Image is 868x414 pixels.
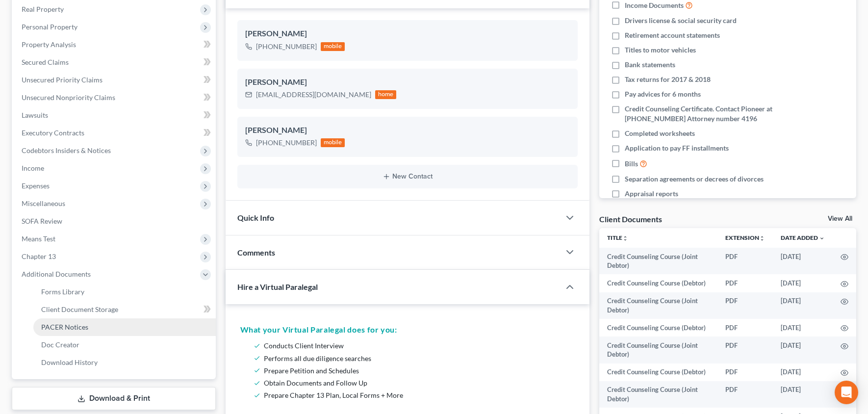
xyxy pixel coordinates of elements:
[717,363,773,381] td: PDF
[625,89,701,99] span: Pay advices for 6 months
[22,58,69,66] span: Secured Claims
[835,381,858,404] div: Open Intercom Messenger
[625,60,675,70] span: Bank statements
[22,111,48,119] span: Lawsuits
[375,90,397,99] div: home
[41,358,98,366] span: Download History
[599,214,662,224] div: Client Documents
[599,336,717,363] td: Credit Counseling Course (Joint Debtor)
[717,274,773,292] td: PDF
[237,282,318,291] span: Hire a Virtual Paralegal
[41,323,88,331] span: PACER Notices
[599,248,717,275] td: Credit Counseling Course (Joint Debtor)
[717,292,773,319] td: PDF
[625,143,729,153] span: Application to pay FF installments
[717,248,773,275] td: PDF
[14,212,216,230] a: SOFA Review
[22,234,55,243] span: Means Test
[599,381,717,408] td: Credit Counseling Course (Joint Debtor)
[773,336,833,363] td: [DATE]
[33,354,216,371] a: Download History
[321,42,345,51] div: mobile
[14,71,216,89] a: Unsecured Priority Claims
[599,319,717,336] td: Credit Counseling Course (Debtor)
[22,93,115,102] span: Unsecured Nonpriority Claims
[22,181,50,190] span: Expenses
[828,215,852,222] a: View All
[264,377,571,389] li: Obtain Documents and Follow Up
[256,90,371,100] div: [EMAIL_ADDRESS][DOMAIN_NAME]
[240,324,575,336] h5: What your Virtual Paralegal does for you:
[22,129,84,137] span: Executory Contracts
[321,138,345,147] div: mobile
[725,234,765,241] a: Extensionunfold_more
[14,53,216,71] a: Secured Claims
[14,106,216,124] a: Lawsuits
[625,104,784,124] span: Credit Counseling Certificate. Contact Pioneer at [PHONE_NUMBER] Attorney number 4196
[625,16,737,26] span: Drivers license & social security card
[22,40,76,49] span: Property Analysis
[237,213,274,222] span: Quick Info
[625,129,695,138] span: Completed worksheets
[22,76,102,84] span: Unsecured Priority Claims
[22,23,77,31] span: Personal Property
[773,381,833,408] td: [DATE]
[22,164,44,172] span: Income
[773,248,833,275] td: [DATE]
[12,387,216,410] a: Download & Print
[599,292,717,319] td: Credit Counseling Course (Joint Debtor)
[22,146,111,155] span: Codebtors Insiders & Notices
[819,235,825,241] i: expand_more
[773,274,833,292] td: [DATE]
[237,248,275,257] span: Comments
[264,339,571,352] li: Conducts Client Interview
[264,352,571,364] li: Performs all due diligence searches
[717,319,773,336] td: PDF
[22,199,65,207] span: Miscellaneous
[14,124,216,142] a: Executory Contracts
[625,0,684,10] span: Income Documents
[773,363,833,381] td: [DATE]
[14,36,216,53] a: Property Analysis
[717,336,773,363] td: PDF
[264,364,571,377] li: Prepare Petition and Schedules
[256,42,317,52] div: [PHONE_NUMBER]
[599,363,717,381] td: Credit Counseling Course (Debtor)
[245,125,570,136] div: [PERSON_NAME]
[625,174,764,184] span: Separation agreements or decrees of divorces
[256,138,317,148] div: [PHONE_NUMBER]
[22,217,62,225] span: SOFA Review
[625,30,720,40] span: Retirement account statements
[625,45,696,55] span: Titles to motor vehicles
[22,252,56,260] span: Chapter 13
[781,234,825,241] a: Date Added expand_more
[41,287,84,296] span: Forms Library
[264,389,571,401] li: Prepare Chapter 13 Plan, Local Forms + More
[245,77,570,88] div: [PERSON_NAME]
[607,234,628,241] a: Titleunfold_more
[33,318,216,336] a: PACER Notices
[41,340,79,349] span: Doc Creator
[625,159,638,169] span: Bills
[14,89,216,106] a: Unsecured Nonpriority Claims
[245,28,570,40] div: [PERSON_NAME]
[33,283,216,301] a: Forms Library
[22,270,91,278] span: Additional Documents
[41,305,118,313] span: Client Document Storage
[599,274,717,292] td: Credit Counseling Course (Debtor)
[625,189,678,199] span: Appraisal reports
[625,75,711,84] span: Tax returns for 2017 & 2018
[245,173,570,181] button: New Contact
[622,235,628,241] i: unfold_more
[22,5,64,13] span: Real Property
[773,292,833,319] td: [DATE]
[717,381,773,408] td: PDF
[773,319,833,336] td: [DATE]
[33,301,216,318] a: Client Document Storage
[759,235,765,241] i: unfold_more
[33,336,216,354] a: Doc Creator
